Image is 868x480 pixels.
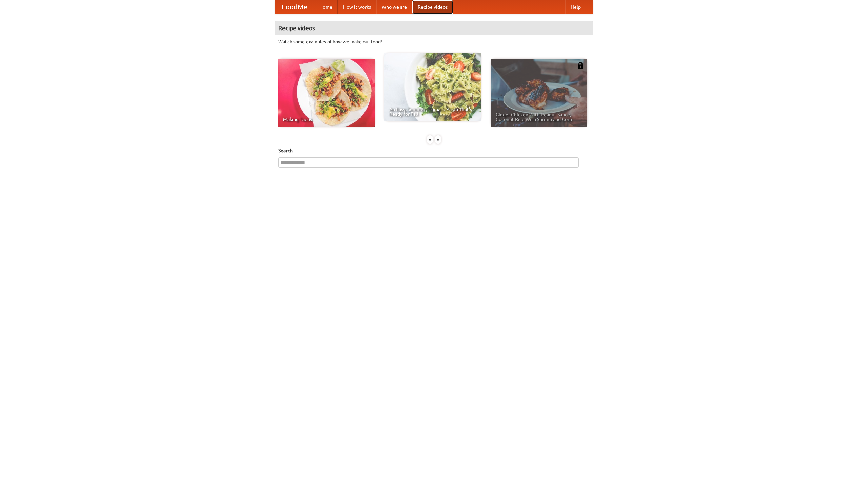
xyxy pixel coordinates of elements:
div: « [427,135,433,144]
a: Home [314,0,338,14]
h4: Recipe videos [275,21,593,35]
a: Making Tacos [278,59,375,127]
a: Who we are [376,0,412,14]
a: Recipe videos [412,0,453,14]
a: How it works [338,0,376,14]
img: 483408.png [577,62,584,69]
span: Making Tacos [283,117,370,122]
p: Watch some examples of how we make our food! [278,38,590,45]
a: Help [565,0,586,14]
a: An Easy, Summery Tomato Pasta That's Ready for Fall [384,53,481,121]
h5: Search [278,147,590,154]
span: An Easy, Summery Tomato Pasta That's Ready for Fall [389,107,476,116]
div: » [435,135,441,144]
a: FoodMe [275,0,314,14]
